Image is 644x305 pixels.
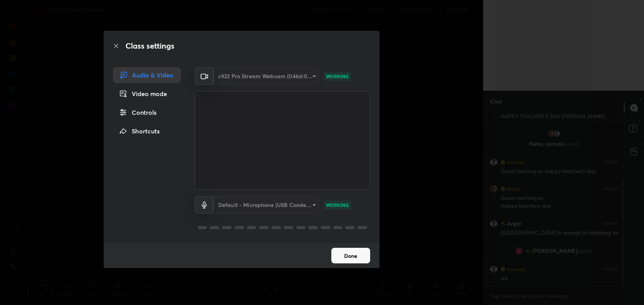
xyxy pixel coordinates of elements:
div: Shortcuts [113,123,181,139]
h2: Class settings [125,40,174,52]
p: WORKING [326,73,349,80]
p: WORKING [326,202,349,209]
div: Controls [113,105,181,120]
div: Audio & Video [113,67,181,83]
div: Video mode [113,86,181,102]
div: c922 Pro Stream Webcam (046d:085c) [214,196,319,214]
button: Done [331,248,370,263]
div: c922 Pro Stream Webcam (046d:085c) [214,67,319,85]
